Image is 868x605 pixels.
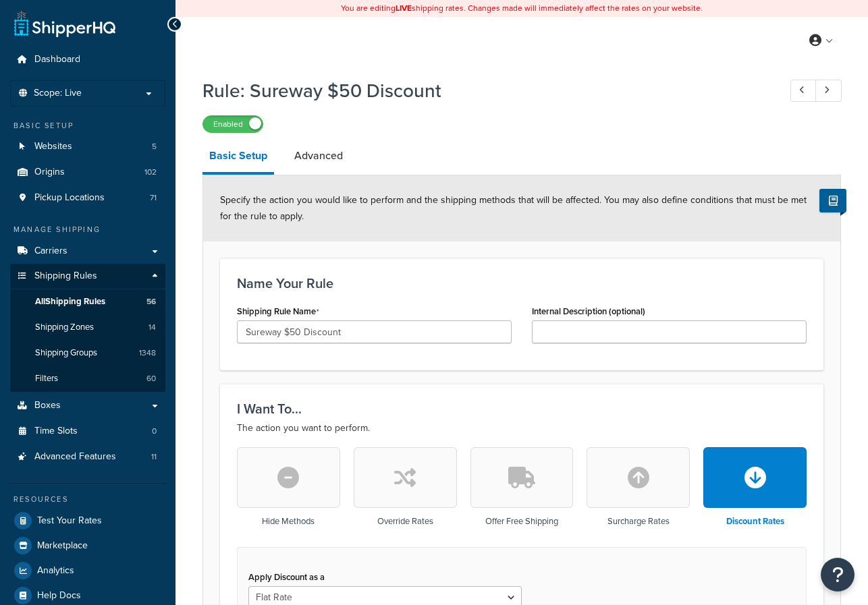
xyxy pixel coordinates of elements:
[10,534,165,558] a: Marketplace
[821,558,855,592] button: Open Resource Center
[819,189,846,212] button: Show Help Docs
[10,419,165,444] a: Time Slots0
[10,185,165,210] a: Pickup Locations71
[10,47,165,72] a: Dashboard
[790,80,817,102] a: Previous Record
[34,88,82,99] span: Scope: Live
[10,134,165,159] a: Websites5
[146,296,156,308] span: 56
[150,192,157,204] span: 71
[148,322,156,333] span: 14
[10,341,165,366] a: Shipping Groups1348
[35,373,58,384] span: Filters
[10,239,165,264] a: Carriers
[237,401,807,416] h3: I Want To...
[10,315,165,340] a: Shipping Zones14
[10,315,165,340] li: Shipping Zones
[203,116,263,132] label: Enabled
[34,451,116,463] span: Advanced Features
[10,444,165,469] a: Advanced Features11
[139,347,156,359] span: 1348
[35,322,94,333] span: Shipping Zones
[34,426,78,437] span: Time Slots
[202,78,765,104] h1: Rule: Sureway $50 Discount
[726,517,784,526] h3: Discount Rates
[248,572,325,582] label: Apply Discount as a
[34,167,65,178] span: Origins
[10,120,165,132] div: Basic Setup
[262,517,315,526] h3: Hide Methods
[10,366,165,391] li: Filters
[37,565,74,577] span: Analytics
[10,264,165,392] li: Shipping Rules
[10,509,165,533] a: Test Your Rates
[10,264,165,289] a: Shipping Rules
[10,444,165,469] li: Advanced Features
[10,366,165,391] a: Filters60
[34,141,72,152] span: Websites
[34,270,97,282] span: Shipping Rules
[34,54,80,65] span: Dashboard
[10,494,165,505] div: Resources
[10,341,165,366] li: Shipping Groups
[10,134,165,159] li: Websites
[10,160,165,185] a: Origins102
[34,192,105,204] span: Pickup Locations
[202,140,274,175] a: Basic Setup
[485,517,558,526] h3: Offer Free Shipping
[10,393,165,418] a: Boxes
[10,185,165,210] li: Pickup Locations
[220,193,807,223] span: Specify the action you would like to perform and the shipping methods that will be affected. You ...
[377,517,433,526] h3: Override Rates
[237,306,319,317] label: Shipping Rule Name
[288,140,350,172] a: Advanced
[532,306,645,316] label: Internal Description (optional)
[607,517,670,526] h3: Surcharge Rates
[152,141,157,152] span: 5
[815,80,842,102] a: Next Record
[10,160,165,185] li: Origins
[35,296,105,308] span: All Shipping Rules
[144,167,157,178] span: 102
[10,419,165,444] li: Time Slots
[10,558,165,583] a: Analytics
[152,426,157,437] span: 0
[237,276,807,291] h3: Name Your Rule
[10,289,165,314] a: AllShipping Rules56
[37,515,102,527] span: Test Your Rates
[396,2,412,14] b: LIVE
[34,246,67,257] span: Carriers
[37,540,88,552] span: Marketplace
[34,400,61,411] span: Boxes
[35,347,97,359] span: Shipping Groups
[237,420,807,436] p: The action you want to perform.
[37,590,81,602] span: Help Docs
[146,373,156,384] span: 60
[151,451,157,463] span: 11
[10,224,165,235] div: Manage Shipping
